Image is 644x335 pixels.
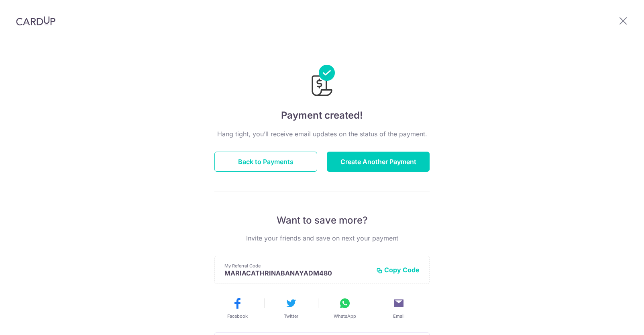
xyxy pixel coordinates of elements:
[375,297,422,319] button: Email
[284,313,298,319] span: Twitter
[214,152,317,172] button: Back to Payments
[214,129,430,139] p: Hang tight, you’ll receive email updates on the status of the payment.
[309,65,335,99] img: Payments
[227,313,248,319] span: Facebook
[214,233,430,243] p: Invite your friends and save on next your payment
[224,263,370,269] p: My Referral Code
[214,297,261,319] button: Facebook
[321,297,369,319] button: WhatsApp
[224,269,370,277] p: MARIACATHRINABANAYADM480
[214,214,430,227] p: Want to save more?
[327,152,430,172] button: Create Another Payment
[16,16,55,26] img: CardUp
[214,108,430,123] h4: Payment created!
[267,297,315,319] button: Twitter
[393,313,405,319] span: Email
[334,313,356,319] span: WhatsApp
[376,266,420,274] button: Copy Code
